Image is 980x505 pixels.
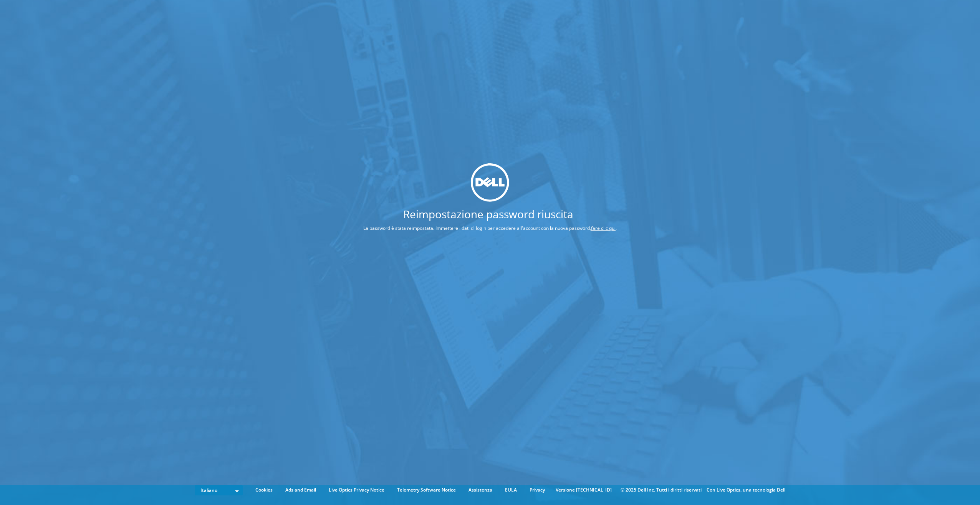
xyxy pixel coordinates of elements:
a: Assistenza [463,486,498,494]
p: La password è stata reimpostata. Immettere i dati di login per accedere all'account con la nuova ... [334,224,646,233]
a: Privacy [524,486,551,494]
a: fare clic qui [591,225,616,231]
a: Live Optics Privacy Notice [323,486,390,494]
h1: Reimpostazione password riuscita [334,209,642,219]
a: Ads and Email [280,486,322,494]
li: © 2025 Dell Inc. Tutti i diritti riservati [617,486,705,494]
a: Telemetry Software Notice [391,486,462,494]
a: Cookies [250,486,278,494]
img: dell_svg_logo.svg [471,163,509,201]
a: EULA [499,486,523,494]
li: Con Live Optics, una tecnologia Dell [707,486,785,494]
li: Versione [TECHNICAL_ID] [552,486,616,494]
